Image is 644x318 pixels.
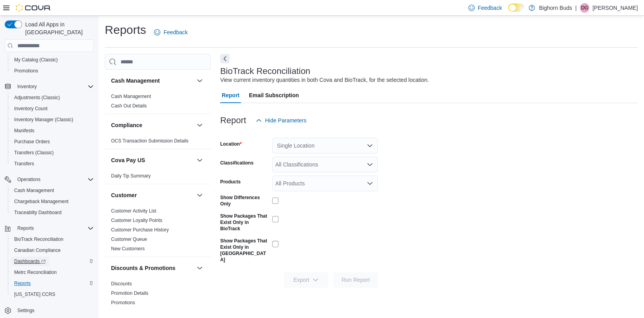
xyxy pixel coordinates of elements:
[111,156,145,164] h3: Cova Pay US
[8,147,97,158] button: Transfers (Classic)
[8,136,97,147] button: Purchase Orders
[105,206,211,257] div: Customer
[592,3,638,13] p: [PERSON_NAME]
[111,156,193,164] button: Cova Pay US
[11,208,65,217] a: Traceabilty Dashboard
[11,257,49,266] a: Dashboards
[111,290,148,296] a: Promotion Details
[11,115,76,124] a: Inventory Manager (Classic)
[14,198,69,205] span: Chargeback Management
[111,191,137,199] h3: Customer
[11,66,41,76] a: Promotions
[11,246,64,255] a: Canadian Compliance
[8,125,97,136] button: Manifests
[8,245,97,256] button: Canadian Compliance
[367,180,373,187] button: Open list of options
[220,116,246,125] h3: Report
[8,103,97,114] button: Inventory Count
[111,121,142,129] h3: Compliance
[11,197,72,206] a: Chargeback Management
[11,197,94,206] span: Chargeback Management
[575,3,577,13] p: |
[11,137,53,146] a: Purchase Orders
[11,93,63,102] a: Adjustments (Classic)
[195,263,204,273] button: Discounts & Promotions
[14,105,48,112] span: Inventory Count
[11,290,94,299] span: Washington CCRS
[111,173,151,179] span: Daily Tip Summary
[14,187,54,194] span: Cash Management
[105,92,211,114] div: Cash Management
[265,116,306,124] span: Hide Parameters
[14,224,37,233] button: Reports
[8,114,97,125] button: Inventory Manager (Classic)
[508,12,509,12] span: Dark Mode
[8,267,97,278] button: Metrc Reconciliation
[14,305,94,315] span: Settings
[111,237,147,242] a: Customer Queue
[14,82,40,91] button: Inventory
[8,207,97,218] button: Traceabilty Dashboard
[341,276,370,284] span: Run Report
[105,279,211,311] div: Discounts & Promotions
[220,76,429,84] div: View current inventory quantities in both Cova and BioTrack, for the selected location.
[111,191,193,199] button: Customer
[11,279,94,288] span: Reports
[111,218,162,223] a: Customer Loyalty Points
[111,236,147,242] span: Customer Queue
[111,281,132,287] span: Discounts
[11,235,94,244] span: BioTrack Reconciliation
[11,186,94,195] span: Cash Management
[111,93,151,100] span: Cash Management
[220,194,269,207] label: Show Differences Only
[111,246,145,251] a: New Customers
[14,68,38,74] span: Promotions
[14,306,37,315] a: Settings
[2,223,97,234] button: Reports
[111,264,193,272] button: Discounts & Promotions
[11,126,37,135] a: Manifests
[11,159,94,168] span: Transfers
[220,160,254,166] label: Classifications
[14,161,34,167] span: Transfers
[11,93,94,102] span: Adjustments (Classic)
[111,246,145,252] span: New Customers
[580,3,589,13] div: Darian Gregory
[105,171,211,184] div: Cova Pay US
[14,128,34,134] span: Manifests
[14,94,60,101] span: Adjustments (Classic)
[111,138,189,144] a: OCS Transaction Submission Details
[478,4,502,12] span: Feedback
[289,272,323,288] span: Export
[111,121,193,129] button: Compliance
[11,66,94,76] span: Promotions
[8,158,97,169] button: Transfers
[11,115,94,124] span: Inventory Manager (Classic)
[14,258,46,264] span: Dashboards
[14,116,73,123] span: Inventory Manager (Classic)
[151,24,191,40] a: Feedback
[111,217,162,224] span: Customer Loyalty Points
[14,175,44,184] button: Operations
[111,173,151,179] a: Daily Tip Summary
[11,208,94,217] span: Traceabilty Dashboard
[8,196,97,207] button: Chargeback Management
[11,268,94,277] span: Metrc Reconciliation
[8,278,97,289] button: Reports
[252,113,310,128] button: Hide Parameters
[11,290,58,299] a: [US_STATE] CCRS
[195,76,204,85] button: Cash Management
[11,148,57,157] a: Transfers (Classic)
[14,57,58,63] span: My Catalog (Classic)
[105,22,146,38] h1: Reports
[220,213,269,232] label: Show Packages That Exist Only in BioTrack
[14,224,94,233] span: Reports
[220,141,242,147] label: Location
[8,54,97,65] button: My Catalog (Classic)
[11,279,34,288] a: Reports
[11,104,51,113] a: Inventory Count
[195,120,204,130] button: Compliance
[111,94,151,99] a: Cash Management
[111,208,156,214] span: Customer Activity List
[220,179,241,185] label: Products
